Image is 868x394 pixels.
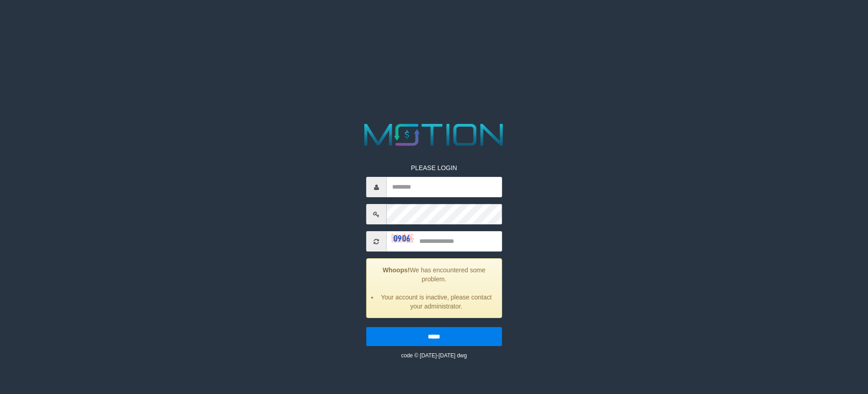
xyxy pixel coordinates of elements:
[358,120,510,150] img: MOTION_logo.png
[366,258,502,318] div: We has encountered some problem.
[401,352,467,359] small: code © [DATE]-[DATE] dwg
[378,293,495,311] li: Your account is inactive, please contact your administrator.
[383,266,410,274] strong: Whoops!
[366,163,502,172] p: PLEASE LOGIN
[391,234,414,243] img: captcha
